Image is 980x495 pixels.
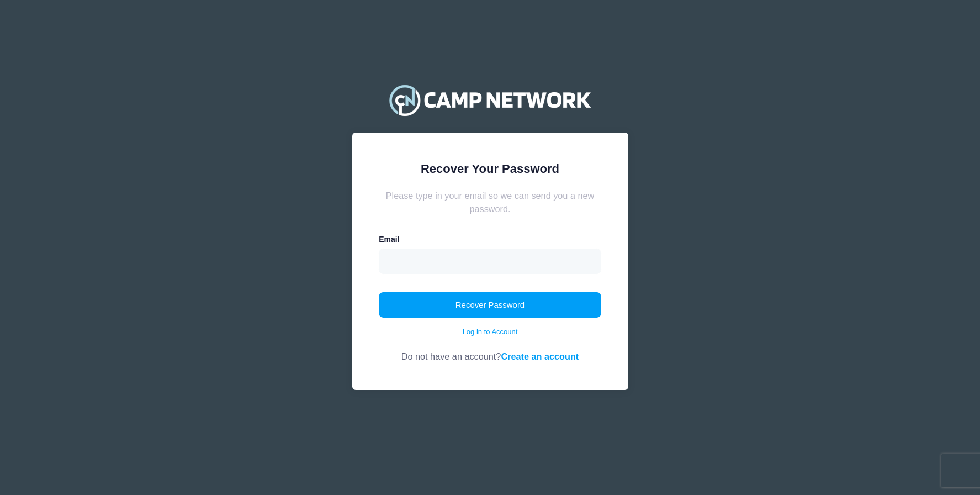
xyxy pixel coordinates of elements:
[379,337,601,363] div: Do not have an account?
[501,351,579,361] a: Create an account
[379,160,601,178] div: Recover Your Password
[379,292,601,318] button: Recover Password
[379,189,601,216] div: Please type in your email so we can send you a new password.
[463,327,518,338] a: Log in to Account
[379,234,399,245] label: Email
[384,78,595,122] img: Camp Network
